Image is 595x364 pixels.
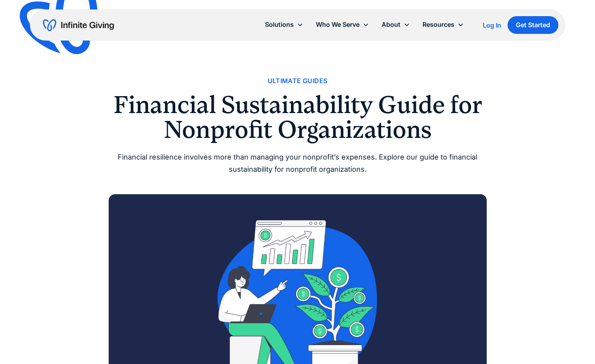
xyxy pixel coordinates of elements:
div: Who We Serve [310,16,375,33]
div: Solutions [265,19,294,30]
div: Resources [416,16,470,33]
div: Who We Serve [316,19,360,30]
div: Log In [483,22,501,28]
a: Get Started [508,16,558,34]
div: Financial resilience involves more than managing your nonprofit’s expenses. Explore our guide to ... [109,151,487,175]
div: About [375,16,416,33]
a: home [43,19,114,32]
h1: Financial Sustainability Guide for Nonprofit Organizations [109,93,487,142]
a: Ultimate Guides [268,76,328,86]
div: Resources [423,19,454,30]
div: About [382,19,400,30]
a: Log In [483,20,501,30]
div: Solutions [259,16,310,33]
